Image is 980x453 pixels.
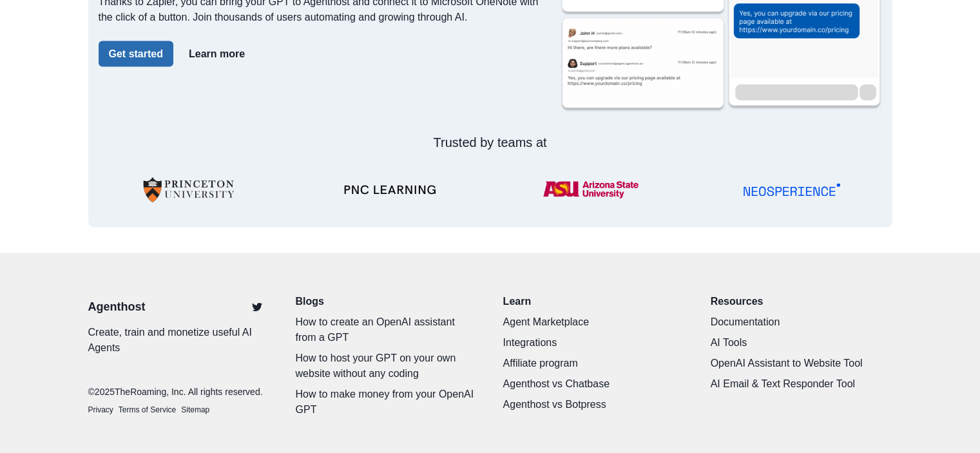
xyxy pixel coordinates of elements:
a: OpenAI Assistant to Website Tool [711,356,892,371]
img: ASU-Logo.png [543,162,639,217]
a: Terms of Service [119,404,176,416]
a: Documentation [711,314,892,330]
a: Agent Marketplace [503,314,685,330]
img: NSP_Logo_Blue.svg [744,183,840,196]
img: PNC-LEARNING-Logo-v2.1.webp [341,184,438,195]
a: Agenthost vs Chatbase [503,376,685,392]
a: AI Tools [711,335,892,351]
a: Blogs [296,294,477,309]
button: Get started [99,41,173,66]
a: Affiliate program [503,356,685,371]
a: How to host your GPT on your own website without any coding [296,351,477,381]
a: Privacy [88,404,113,416]
p: Learn [503,294,685,309]
p: Trusted by teams at [99,133,882,152]
p: Create, train and monetize useful AI Agents [88,325,270,356]
a: Agenthost vs Botpress [503,397,685,412]
a: Agenthost [88,298,146,316]
a: Sitemap [181,404,209,416]
a: Integrations [503,335,685,351]
img: University-of-Princeton-Logo.png [140,162,237,217]
p: © 2025 TheRoaming, Inc. All rights reserved. [88,385,270,399]
p: Resources [711,294,892,309]
a: AI Email & Text Responder Tool [711,376,892,392]
a: Twitter [244,294,270,320]
a: How to make money from your OpenAI GPT [296,387,477,418]
a: How to create an OpenAI assistant from a GPT [296,314,477,345]
button: Learn more [178,41,255,66]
